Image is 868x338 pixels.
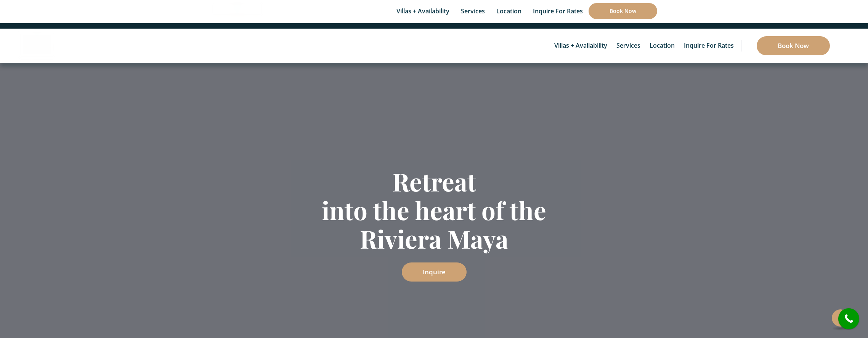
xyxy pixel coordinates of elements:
a: Services [613,29,644,63]
a: Book Now [589,3,657,19]
a: Villas + Availability [550,29,611,63]
a: Book Now [757,36,830,55]
a: call [838,308,859,329]
img: Awesome Logo [19,31,55,58]
a: Inquire [402,262,467,282]
img: Awesome Logo [211,2,263,16]
a: Inquire for Rates [680,29,738,63]
i: call [840,310,857,327]
a: Location [646,29,679,63]
h1: Retreat into the heart of the Riviera Maya [211,167,657,253]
